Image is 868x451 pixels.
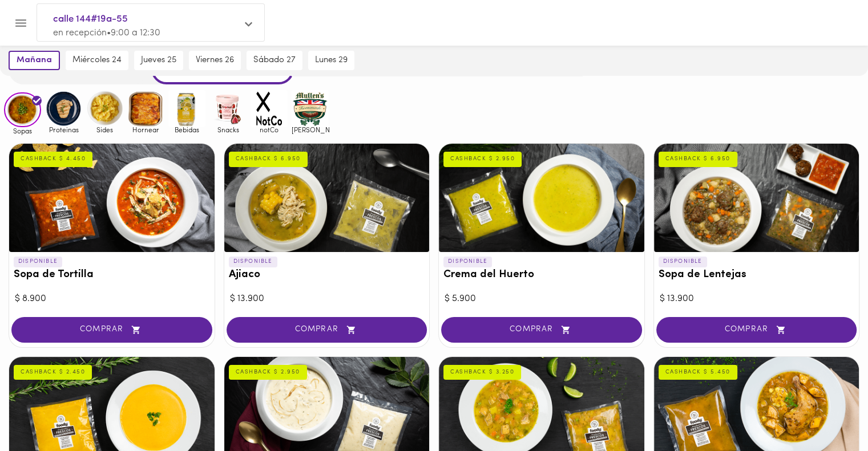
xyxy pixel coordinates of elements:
[66,51,128,70] button: miércoles 24
[455,325,628,335] span: COMPRAR
[315,55,348,66] span: lunes 29
[134,51,183,70] button: jueves 25
[229,152,308,166] div: CASHBACK $ 6.950
[15,292,209,306] div: $ 8.900
[127,90,164,127] img: Hornear
[4,127,41,135] span: Sopas
[241,325,413,335] span: COMPRAR
[443,365,521,380] div: CASHBACK $ 3.250
[659,257,707,267] p: DISPONIBLE
[251,90,288,127] img: notCo
[72,55,122,66] span: miércoles 24
[253,55,296,66] span: sábado 27
[53,29,160,38] span: en recepción • 9:00 a 12:30
[251,126,288,133] span: notCo
[26,325,198,335] span: COMPRAR
[227,317,427,343] button: COMPRAR
[292,90,329,127] img: mullens
[229,269,425,281] h3: Ajiaco
[4,92,41,128] img: Sopas
[11,317,212,343] button: COMPRAR
[308,51,354,70] button: lunes 29
[17,55,52,66] span: mañana
[14,365,92,380] div: CASHBACK $ 2.450
[86,126,123,133] span: Sides
[209,126,247,133] span: Snacks
[654,144,859,252] div: Sopa de Lentejas
[659,269,855,281] h3: Sopa de Lentejas
[141,55,176,66] span: jueves 25
[224,144,430,252] div: Ajiaco
[656,317,857,343] button: COMPRAR
[189,51,241,70] button: viernes 26
[14,257,62,267] p: DISPONIBLE
[443,257,492,267] p: DISPONIBLE
[53,12,237,27] span: calle 144#19a-55
[127,126,164,133] span: Hornear
[168,90,205,127] img: Bebidas
[247,51,302,70] button: sábado 27
[7,9,35,37] button: Menu
[86,90,123,127] img: Sides
[292,126,329,133] span: [PERSON_NAME]
[9,144,215,252] div: Sopa de Tortilla
[660,292,854,306] div: $ 13.900
[196,55,234,66] span: viernes 26
[168,126,205,133] span: Bebidas
[802,385,857,440] iframe: Messagebird Livechat Widget
[14,269,210,281] h3: Sopa de Tortilla
[209,90,247,127] img: Snacks
[441,317,642,343] button: COMPRAR
[659,152,737,166] div: CASHBACK $ 6.950
[443,152,522,166] div: CASHBACK $ 2.950
[229,365,307,380] div: CASHBACK $ 2.950
[45,126,82,133] span: Proteinas
[445,292,639,306] div: $ 5.900
[230,292,424,306] div: $ 13.900
[659,365,737,380] div: CASHBACK $ 5.450
[14,152,92,166] div: CASHBACK $ 4.450
[671,325,843,335] span: COMPRAR
[45,90,82,127] img: Proteinas
[9,51,60,70] button: mañana
[229,257,277,267] p: DISPONIBLE
[443,269,640,281] h3: Crema del Huerto
[439,144,644,252] div: Crema del Huerto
